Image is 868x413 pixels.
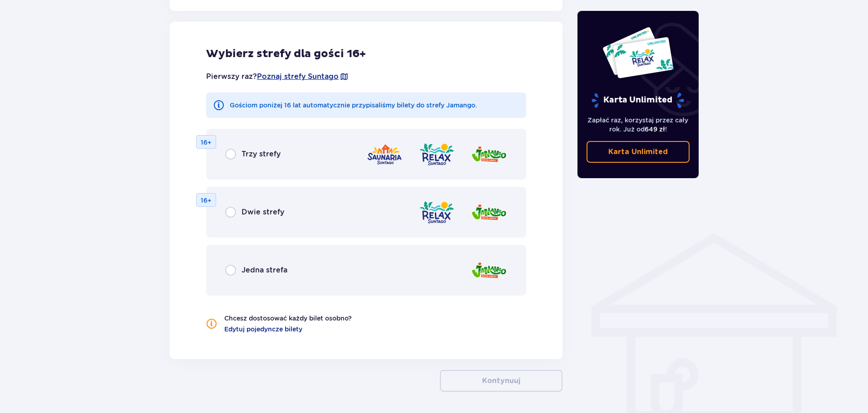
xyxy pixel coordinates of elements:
[201,138,212,147] p: 16+
[206,47,526,61] p: Wybierz strefy dla gości 16+
[224,314,352,323] p: Chcesz dostosować każdy bilet osobno?
[482,376,520,386] p: Kontynuuj
[242,149,281,159] p: Trzy strefy
[591,92,685,108] p: Karta Unlimited
[201,196,212,205] p: 16+
[587,141,690,163] a: Karta Unlimited
[608,147,668,157] p: Karta Unlimited
[366,141,403,167] img: zone logo
[224,325,302,334] a: Edytuj pojedyncze bilety
[242,265,287,275] p: Jedna strefa
[206,72,349,82] p: Pierwszy raz?
[645,126,665,133] span: 649 zł
[471,258,507,283] img: zone logo
[419,141,455,167] img: zone logo
[230,101,477,110] p: Gościom poniżej 16 lat automatycznie przypisaliśmy bilety do strefy Jamango.
[419,199,455,225] img: zone logo
[587,116,690,134] p: Zapłać raz, korzystaj przez cały rok. Już od !
[242,207,284,217] p: Dwie strefy
[471,141,507,167] img: zone logo
[440,370,562,392] button: Kontynuuj
[471,199,507,225] img: zone logo
[257,72,339,82] a: Poznaj strefy Suntago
